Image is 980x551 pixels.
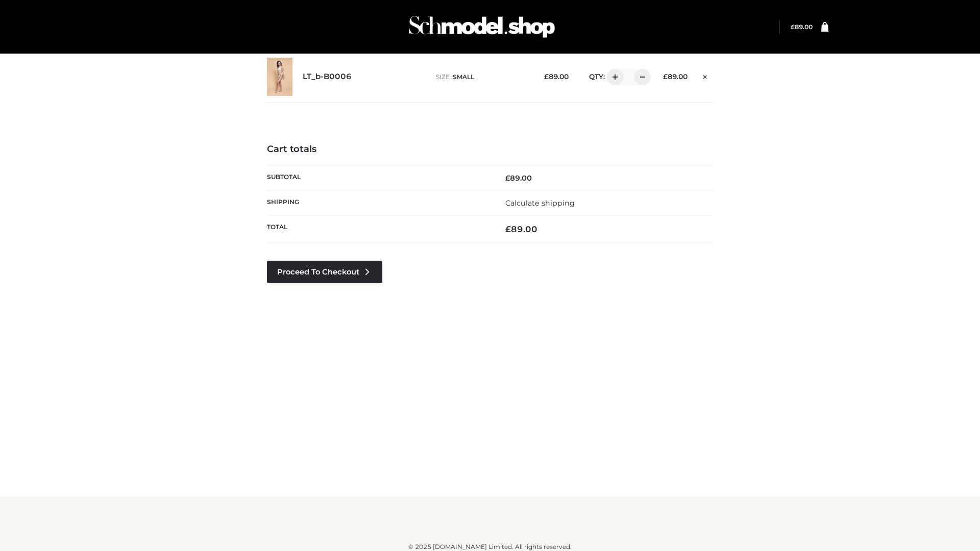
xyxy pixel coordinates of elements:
span: SMALL [453,73,474,81]
bdi: 89.00 [663,72,688,81]
bdi: 89.00 [505,173,532,183]
a: Calculate shipping [505,198,575,208]
h4: Cart totals [267,144,713,155]
span: £ [791,23,795,31]
th: Total [267,216,490,243]
span: £ [505,224,511,234]
bdi: 89.00 [505,224,537,234]
bdi: 89.00 [544,72,569,81]
img: Schmodel Admin 964 [405,7,558,47]
img: LT_b-B0006 - SMALL [267,58,292,96]
a: Remove this item [698,69,713,82]
th: Subtotal [267,165,490,190]
a: LT_b-B0006 [303,72,352,82]
a: Proceed to Checkout [267,261,382,283]
p: size : [436,72,528,82]
bdi: 89.00 [791,23,813,31]
span: £ [505,173,510,183]
th: Shipping [267,190,490,215]
span: £ [663,72,668,81]
div: QTY: [579,69,647,85]
a: £89.00 [791,23,813,31]
span: £ [544,72,549,81]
